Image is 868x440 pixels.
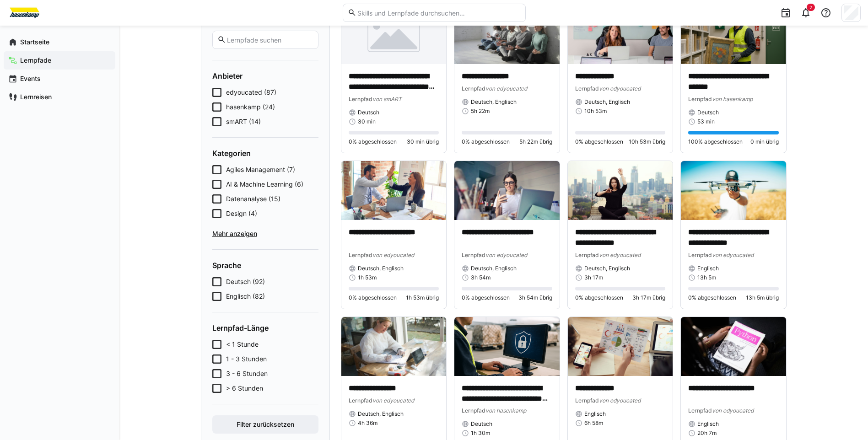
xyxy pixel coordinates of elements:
[584,410,606,418] span: Englisch
[688,138,743,145] span: 100% abgeschlossen
[372,397,414,404] span: von edyoucated
[599,85,641,92] span: von edyoucated
[341,161,447,220] img: image
[712,252,754,258] span: von edyoucated
[575,294,623,301] span: 0% abgeschlossen
[358,109,379,116] span: Deutsch
[471,107,490,115] span: 5h 22m
[568,317,673,376] img: image
[341,5,447,64] img: image
[358,410,404,418] span: Deutsch, Englisch
[485,252,527,258] span: von edyoucated
[454,317,560,376] img: image
[226,36,313,44] input: Lernpfade suchen
[349,96,372,102] span: Lernpfad
[584,274,603,281] span: 3h 17m
[471,274,491,281] span: 3h 54m
[681,5,786,64] img: image
[226,117,261,126] span: smART (14)
[688,407,712,414] span: Lernpfad
[358,265,404,272] span: Deutsch, Englisch
[632,294,665,301] span: 3h 17m übrig
[212,71,318,80] h4: Anbieter
[471,429,490,437] span: 1h 30m
[471,265,517,272] span: Deutsch, Englisch
[226,102,275,112] span: hasenkamp (24)
[212,261,318,270] h4: Sprache
[356,9,520,17] input: Skills und Lernpfade durchsuchen…
[697,265,719,272] span: Englisch
[462,85,485,92] span: Lernpfad
[349,294,397,301] span: 0% abgeschlossen
[226,180,303,189] span: AI & Machine Learning (6)
[629,138,665,145] span: 10h 53m übrig
[358,274,377,281] span: 1h 53m
[471,420,492,428] span: Deutsch
[518,294,552,301] span: 3h 54m übrig
[226,384,263,393] span: > 6 Stunden
[226,165,295,174] span: Agiles Management (7)
[584,419,603,427] span: 6h 58m
[212,229,318,238] span: Mehr anzeigen
[407,138,439,145] span: 30 min übrig
[697,429,717,437] span: 20h 7m
[688,294,736,301] span: 0% abgeschlossen
[750,138,779,145] span: 0 min übrig
[568,161,673,220] img: image
[341,317,447,376] img: image
[568,5,673,64] img: image
[584,265,630,272] span: Deutsch, Englisch
[226,369,268,378] span: 3 - 6 Stunden
[462,294,510,301] span: 0% abgeschlossen
[575,252,599,258] span: Lernpfad
[809,5,812,10] span: 2
[212,323,318,333] h4: Lernpfad-Länge
[212,415,318,434] button: Filter zurücksetzen
[462,407,485,414] span: Lernpfad
[697,109,719,116] span: Deutsch
[372,96,402,102] span: von smART
[226,194,280,204] span: Datenanalyse (15)
[584,98,630,106] span: Deutsch, Englisch
[697,274,716,281] span: 13h 5m
[462,138,510,145] span: 0% abgeschlossen
[349,397,372,404] span: Lernpfad
[235,420,296,429] span: Filter zurücksetzen
[454,5,560,64] img: image
[575,85,599,92] span: Lernpfad
[226,354,267,364] span: 1 - 3 Stunden
[599,252,641,258] span: von edyoucated
[688,96,712,102] span: Lernpfad
[712,96,753,102] span: von hasenkamp
[746,294,779,301] span: 13h 5m übrig
[462,252,485,258] span: Lernpfad
[712,407,754,414] span: von edyoucated
[681,317,786,376] img: image
[485,85,527,92] span: von edyoucated
[485,407,526,414] span: von hasenkamp
[349,252,372,258] span: Lernpfad
[212,149,318,158] h4: Kategorien
[226,209,257,218] span: Design (4)
[226,88,276,97] span: edyoucated (87)
[372,252,414,258] span: von edyoucated
[226,277,265,286] span: Deutsch (92)
[471,98,517,106] span: Deutsch, Englisch
[406,294,439,301] span: 1h 53m übrig
[584,107,607,115] span: 10h 53m
[575,397,599,404] span: Lernpfad
[697,118,715,125] span: 53 min
[226,340,259,349] span: < 1 Stunde
[349,138,397,145] span: 0% abgeschlossen
[519,138,552,145] span: 5h 22m übrig
[358,118,376,125] span: 30 min
[358,419,377,427] span: 4h 36m
[454,161,560,220] img: image
[688,252,712,258] span: Lernpfad
[226,292,265,301] span: Englisch (82)
[681,161,786,220] img: image
[575,138,623,145] span: 0% abgeschlossen
[599,397,641,404] span: von edyoucated
[697,420,719,428] span: Englisch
